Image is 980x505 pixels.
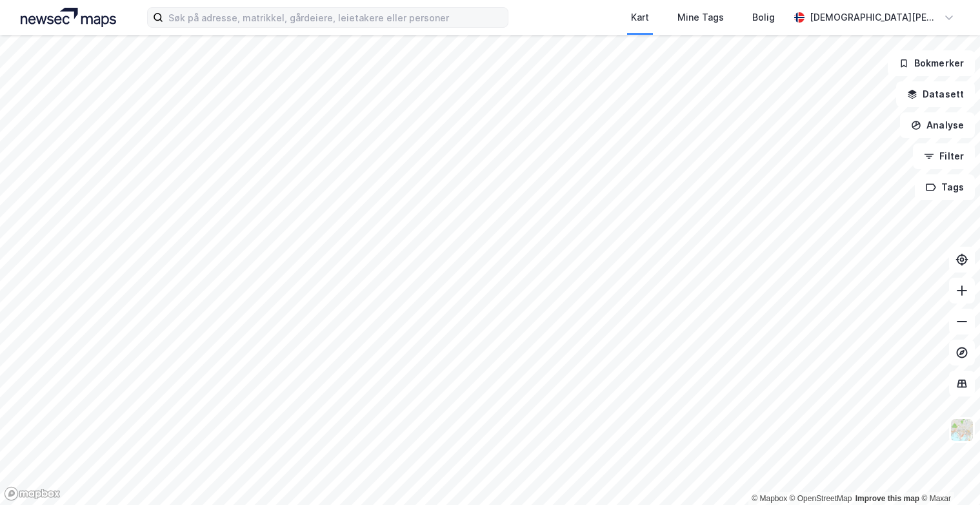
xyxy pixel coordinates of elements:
[752,10,775,25] div: Bolig
[810,10,939,25] div: [DEMOGRAPHIC_DATA][PERSON_NAME]
[915,443,980,505] div: Kontrollprogram for chat
[790,494,852,503] a: OpenStreetMap
[163,8,508,27] input: Søk på adresse, matrikkel, gårdeiere, leietakere eller personer
[855,494,919,503] a: Improve this map
[900,112,975,138] button: Analyse
[913,143,975,169] button: Filter
[631,10,649,25] div: Kart
[21,8,116,27] img: logo.a4113a55bc3d86da70a041830d287a7e.svg
[915,443,980,505] iframe: Chat Widget
[950,418,974,442] img: Z
[4,486,61,501] a: Mapbox homepage
[915,174,975,200] button: Tags
[752,494,787,503] a: Mapbox
[896,81,975,107] button: Datasett
[677,10,724,25] div: Mine Tags
[888,50,975,76] button: Bokmerker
